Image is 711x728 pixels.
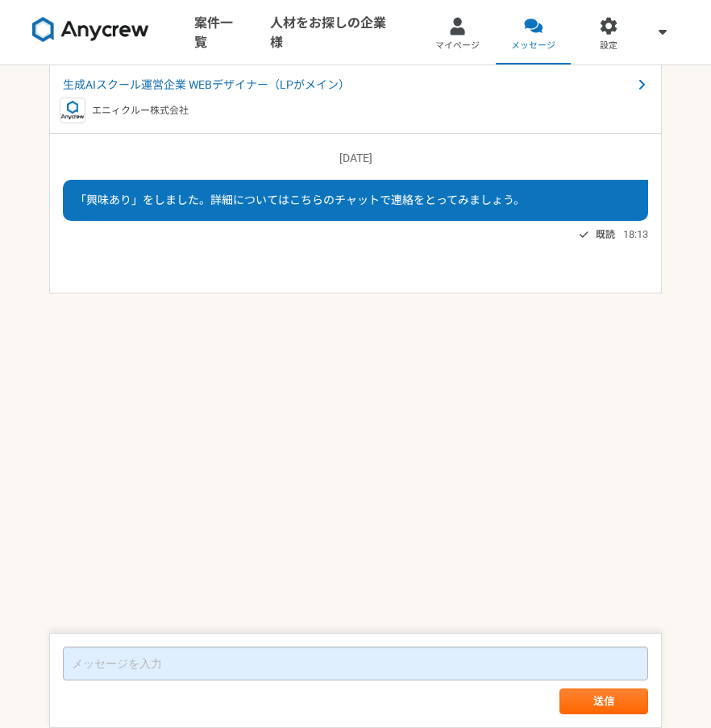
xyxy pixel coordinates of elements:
p: エニィクルー株式会社 [92,103,189,118]
span: メッセージ [511,40,555,52]
span: 既読 [596,225,615,244]
span: 生成AIスクール運営企業 WEBデザイナー（LPがメイン） [63,77,632,94]
img: 8DqYSo04kwAAAAASUVORK5CYII= [32,17,149,42]
img: logo_text_blue_01.png [60,98,85,123]
span: マイページ [435,40,480,52]
p: [DATE] [63,150,648,167]
span: 18:13 [623,227,648,242]
span: 「興味あり」をしました。詳細についてはこちらのチャットで連絡をとってみましょう。 [75,193,525,206]
span: 設定 [600,40,617,52]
